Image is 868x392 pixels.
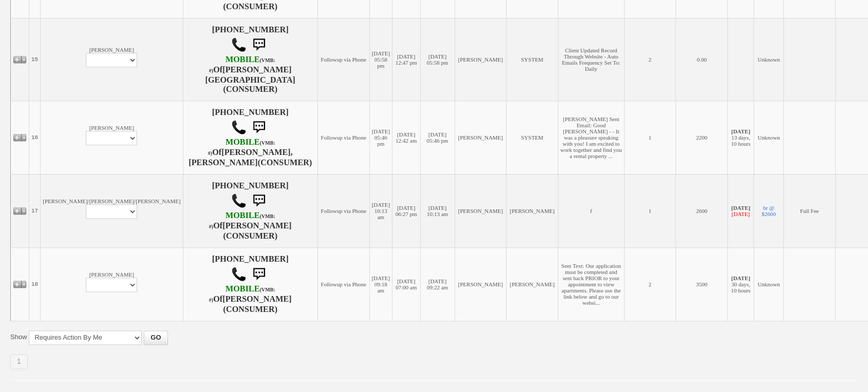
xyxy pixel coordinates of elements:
td: 2 [624,18,676,101]
b: T-Mobile USA, Inc. [209,55,275,74]
td: [PERSON_NAME] [506,247,558,321]
td: [PERSON_NAME] [41,18,183,101]
img: sms.png [249,190,269,211]
font: MOBILE [225,211,260,220]
td: [DATE] 10:13 am [369,174,392,247]
td: 30 days, 10 hours [727,247,753,321]
b: [PERSON_NAME][GEOGRAPHIC_DATA] [205,65,295,85]
td: [DATE] 12:47 pm [392,18,421,101]
img: call.png [231,37,247,52]
b: [PERSON_NAME],[PERSON_NAME] [188,148,293,167]
td: [DATE] 05:46 pm [420,101,455,174]
td: 2 [624,247,676,321]
td: [DATE] 07:00 am [392,247,421,321]
b: AT&T Wireless [209,284,275,304]
b: T-Mobile USA, Inc. [209,211,275,230]
h4: [PHONE_NUMBER] Of (CONSUMER) [185,25,315,94]
td: [PERSON_NAME] Sent Email: Good [PERSON_NAME] - - It was a pleasure speaking with you! I am excite... [558,101,624,174]
td: 0.00 [676,18,728,101]
h4: [PHONE_NUMBER] Of (CONSUMER) [185,108,315,167]
td: [DATE] 06:27 pm [392,174,421,247]
td: SYSTEM [506,18,558,101]
td: 1 [624,101,676,174]
td: 18 [29,247,41,321]
b: [DATE] [731,205,750,211]
td: 3500 [676,247,728,321]
td: 2200 [676,101,728,174]
img: sms.png [249,34,269,55]
td: Followup via Phone [317,174,369,247]
td: 16 [29,101,41,174]
b: T-Mobile USA, Inc. [208,138,275,157]
td: [DATE] 05:58 pm [369,18,392,101]
b: [DATE] [731,275,750,281]
td: Client Updated Record Through Website - Auto Emails Frequency Set To: Daily [558,18,624,101]
b: [PERSON_NAME] [222,221,292,230]
label: Show [10,332,27,342]
img: call.png [231,193,247,208]
img: call.png [231,120,247,135]
img: sms.png [249,264,269,284]
td: [PERSON_NAME] [455,247,506,321]
b: [PERSON_NAME] [222,295,292,304]
td: [PERSON_NAME] [455,101,506,174]
td: Unknown [754,101,784,174]
td: Unknown [754,247,784,321]
td: 15 [29,18,41,101]
td: 17 [29,174,41,247]
td: 1 [624,174,676,247]
img: sms.png [249,117,269,138]
b: [DATE] [731,128,750,134]
td: [PERSON_NAME] [506,174,558,247]
font: (VMB: #) [209,57,275,73]
td: [DATE] 10:13 am [420,174,455,247]
td: [PERSON_NAME] [455,174,506,247]
td: Followup via Phone [317,247,369,321]
td: [PERSON_NAME]/[PERSON_NAME]/[PERSON_NAME] [41,174,183,247]
td: [PERSON_NAME] [41,101,183,174]
td: [DATE] 09:18 am [369,247,392,321]
td: [DATE] 09:22 am [420,247,455,321]
font: MOBILE [225,138,260,147]
font: MOBILE [225,284,260,293]
button: GO [144,330,167,345]
td: f [558,174,624,247]
td: SYSTEM [506,101,558,174]
td: [DATE] 12:42 am [392,101,421,174]
a: 1 [10,354,28,368]
td: Sent Text: Our application must be completed and sent back PRIOR to your appointment to view apar... [558,247,624,321]
td: 13 days, 10 hours [727,101,753,174]
h4: [PHONE_NUMBER] Of (CONSUMER) [185,181,315,241]
font: MOBILE [225,55,260,64]
h4: [PHONE_NUMBER] Of (CONSUMER) [185,254,315,314]
td: [PERSON_NAME] [455,18,506,101]
font: (VMB: #) [208,140,275,156]
td: 2600 [676,174,728,247]
td: Full Fee [784,174,836,247]
td: [DATE] 05:58 pm [420,18,455,101]
font: [DATE] [731,211,749,217]
font: (VMB: #) [209,213,275,229]
td: [DATE] 05:46 pm [369,101,392,174]
img: call.png [231,266,247,282]
td: Followup via Phone [317,101,369,174]
td: Unknown [754,18,784,101]
td: Followup via Phone [317,18,369,101]
a: br @ $2600 [762,205,776,217]
td: [PERSON_NAME] [41,247,183,321]
font: (VMB: #) [209,287,275,303]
